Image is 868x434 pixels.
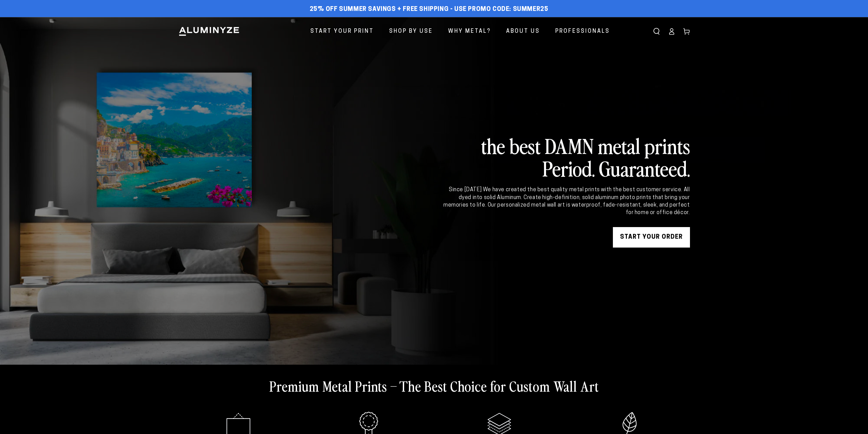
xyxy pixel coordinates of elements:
[613,227,690,248] a: START YOUR Order
[649,24,664,39] summary: Search our site
[448,27,491,37] span: Why Metal?
[442,134,690,179] h2: the best DAMN metal prints Period. Guaranteed.
[305,23,379,41] a: Start Your Print
[550,23,615,41] a: Professionals
[178,26,240,37] img: Aluminyze
[384,23,438,41] a: Shop By Use
[269,377,599,395] h2: Premium Metal Prints – The Best Choice for Custom Wall Art
[310,27,374,37] span: Start Your Print
[501,23,545,41] a: About Us
[310,6,548,13] span: 25% off Summer Savings + Free Shipping - Use Promo Code: SUMMER25
[506,27,540,37] span: About Us
[442,186,690,217] div: Since [DATE] We have created the best quality metal prints with the best customer service. All dy...
[443,23,496,41] a: Why Metal?
[389,27,433,37] span: Shop By Use
[555,27,610,37] span: Professionals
